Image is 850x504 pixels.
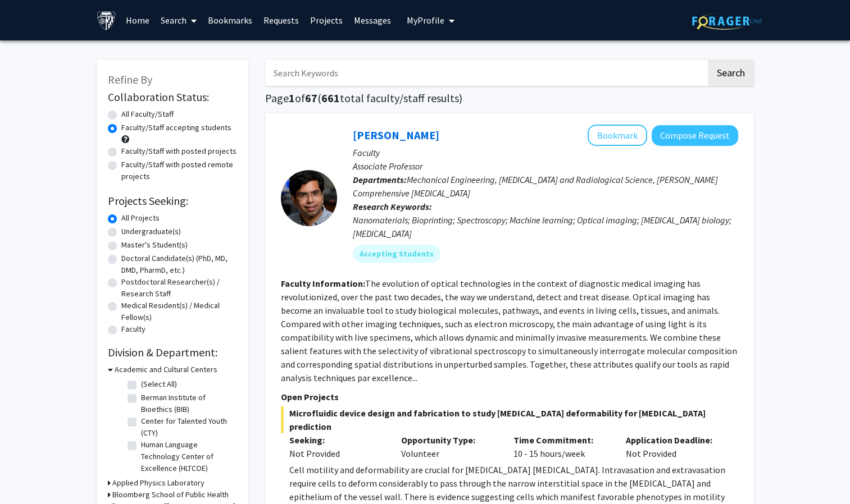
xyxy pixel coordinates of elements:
[112,489,229,501] h3: Bloomberg School of Public Health
[112,477,204,489] h3: Applied Physics Laboratory
[121,300,237,323] label: Medical Resident(s) / Medical Fellow(s)
[353,174,718,199] span: Mechanical Engineering, [MEDICAL_DATA] and Radiological Science, [PERSON_NAME] Comprehensive [MED...
[120,1,155,40] a: Home
[407,15,444,26] span: My Profile
[121,323,146,335] label: Faculty
[97,11,116,30] img: Johns Hopkins University Logo
[8,453,48,496] iframe: Chat
[108,194,237,208] h2: Projects Seeking:
[353,213,738,240] div: Nanomaterials; Bioprinting; Spectroscopy; Machine learning; Optical imaging; [MEDICAL_DATA] biolo...
[353,146,738,159] p: Faculty
[304,1,348,40] a: Projects
[305,91,317,105] span: 67
[155,1,202,40] a: Search
[121,226,181,237] label: Undergraduate(s)
[353,245,440,263] mat-chip: Accepting Students
[281,390,738,404] p: Open Projects
[353,201,432,212] b: Research Keywords:
[121,159,237,182] label: Faculty/Staff with posted remote projects
[115,364,217,375] h3: Academic and Cultural Centers
[617,433,730,460] div: Not Provided
[281,278,737,383] fg-read-more: The evolution of optical technologies in the context of diagnostic medical imaging has revolution...
[289,91,295,105] span: 1
[588,125,647,146] button: Add Ishan Barman to Bookmarks
[348,1,397,40] a: Messages
[401,433,497,447] p: Opportunity Type:
[505,433,617,460] div: 10 - 15 hours/week
[121,239,188,251] label: Master's Student(s)
[692,12,762,30] img: ForagerOne Logo
[321,91,340,105] span: 661
[393,433,505,460] div: Volunteer
[289,447,385,460] div: Not Provided
[121,108,174,120] label: All Faculty/Staff
[265,60,706,86] input: Search Keywords
[281,406,738,433] span: Microfluidic device design and fabrication to study [MEDICAL_DATA] deformability for [MEDICAL_DAT...
[652,125,738,146] button: Compose Request to Ishan Barman
[202,1,258,40] a: Bookmarks
[121,276,237,300] label: Postdoctoral Researcher(s) / Research Staff
[289,433,385,447] p: Seeking:
[708,60,754,86] button: Search
[258,1,304,40] a: Requests
[281,278,365,289] b: Faculty Information:
[141,378,177,390] label: (Select All)
[108,346,237,359] h2: Division & Department:
[353,159,738,173] p: Associate Professor
[353,128,439,142] a: [PERSON_NAME]
[108,72,152,86] span: Refine By
[513,433,609,447] p: Time Commitment:
[141,439,234,474] label: Human Language Technology Center of Excellence (HLTCOE)
[121,253,237,276] label: Doctoral Candidate(s) (PhD, MD, DMD, PharmD, etc.)
[108,90,237,104] h2: Collaboration Status:
[121,122,231,134] label: Faculty/Staff accepting students
[141,415,234,439] label: Center for Talented Youth (CTY)
[141,392,234,415] label: Berman Institute of Bioethics (BIB)
[626,433,721,447] p: Application Deadline:
[121,212,160,224] label: All Projects
[265,91,754,105] h1: Page of ( total faculty/staff results)
[121,145,237,157] label: Faculty/Staff with posted projects
[353,174,407,185] b: Departments:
